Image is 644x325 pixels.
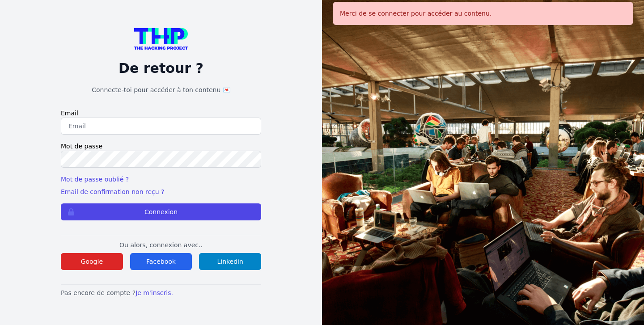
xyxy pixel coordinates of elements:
[61,60,261,76] p: De retour ?
[333,2,633,25] div: Merci de se connecter pour accéder au contenu.
[61,176,129,183] a: Mot de passe oublié ?
[61,188,164,195] a: Email de confirmation non reçu ?
[61,203,261,220] button: Connexion
[130,253,192,270] button: Facebook
[61,253,123,270] button: Google
[61,109,261,118] label: Email
[61,118,261,135] input: Email
[199,253,261,270] button: Linkedin
[61,85,261,94] h1: Connecte-toi pour accéder à ton contenu 💌
[61,288,261,297] p: Pas encore de compte ?
[136,289,173,296] a: Je m'inscris.
[134,28,188,50] img: logo
[61,142,261,151] label: Mot de passe
[61,241,261,249] p: Ou alors, connexion avec..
